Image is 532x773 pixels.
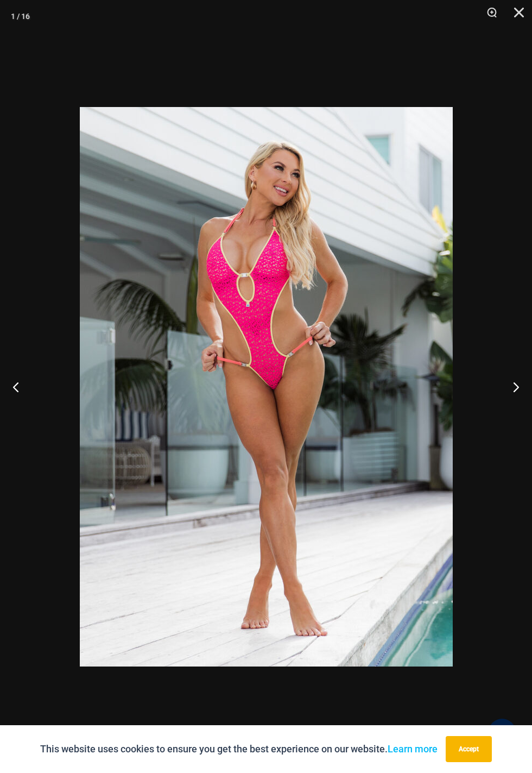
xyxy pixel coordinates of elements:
p: This website uses cookies to ensure you get the best experience on our website. [40,741,438,757]
button: Accept [446,736,492,762]
div: 1 / 16 [11,8,30,24]
a: Learn more [388,743,438,755]
img: Bubble Mesh Highlight Pink 819 One Piece 01 [80,107,453,667]
button: Next [491,360,532,414]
